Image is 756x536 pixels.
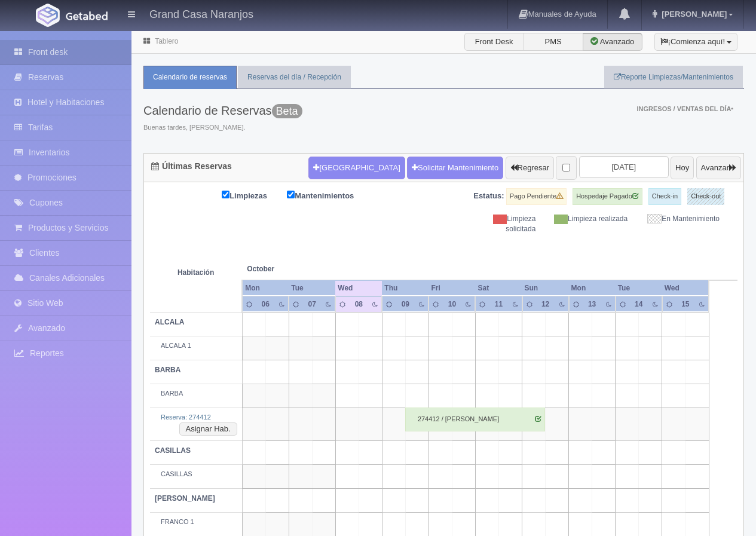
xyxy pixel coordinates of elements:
[36,4,60,27] img: Getabed
[155,517,237,527] div: FRANCO 1
[149,6,253,21] h4: Grand Casa Naranjos
[538,299,552,310] div: 12
[155,494,215,503] b: [PERSON_NAME]
[222,191,229,198] input: Limpiezas
[671,157,694,179] button: Hoy
[399,299,412,310] div: 09
[161,414,211,421] a: Reserva: 274412
[151,162,232,171] h4: Últimas Reservas
[66,11,108,20] img: Getabed
[659,10,727,19] span: [PERSON_NAME]
[492,299,506,310] div: 11
[662,280,709,296] th: Wed
[583,33,642,51] label: Avanzado
[544,214,636,224] div: Limpieza realizada
[585,299,599,310] div: 13
[335,280,382,296] th: Wed
[636,105,733,112] span: Ingresos / Ventas del día
[143,66,237,89] a: Calendario de reservas
[259,299,273,310] div: 06
[616,280,662,296] th: Tue
[475,280,522,296] th: Sat
[524,33,583,51] label: PMS
[453,214,545,234] div: Limpieza solicitada
[155,470,237,479] div: CASILLAS
[678,299,692,310] div: 15
[407,157,503,179] a: Solicitar Mantenimiento
[604,66,743,89] a: Reporte Limpiezas/Mantenimientos
[464,33,524,51] label: Front Desk
[143,104,302,117] h3: Calendario de Reservas
[654,33,737,51] button: ¡Comienza aquí!
[155,446,191,455] b: CASILLAS
[308,157,405,179] button: [GEOGRAPHIC_DATA]
[687,188,724,205] label: Check-out
[289,280,335,296] th: Tue
[155,366,180,374] b: BARBA
[522,280,569,296] th: Sun
[696,157,741,179] button: Avanzar
[506,188,567,205] label: Pago Pendiente
[155,389,237,399] div: BARBA
[155,318,184,326] b: ALCALA
[287,188,372,202] label: Mantenimientos
[405,408,545,431] div: 274412 / [PERSON_NAME]
[179,422,237,436] button: Asignar Hab.
[143,123,302,133] span: Buenas tardes, [PERSON_NAME].
[155,37,178,45] a: Tablero
[473,191,504,202] label: Estatus:
[177,269,214,277] strong: Habitación
[222,188,285,202] label: Limpiezas
[573,188,642,205] label: Hospedaje Pagado
[382,280,428,296] th: Thu
[428,280,475,296] th: Fri
[632,299,645,310] div: 14
[648,188,681,205] label: Check-in
[506,157,554,179] button: Regresar
[155,341,237,351] div: ALCALA 1
[272,104,302,118] span: Beta
[445,299,459,310] div: 10
[569,280,616,296] th: Mon
[352,299,366,310] div: 08
[305,299,319,310] div: 07
[247,264,330,274] span: October
[242,280,289,296] th: Mon
[636,214,729,224] div: En Mantenimiento
[287,191,295,198] input: Mantenimientos
[238,66,351,89] a: Reservas del día / Recepción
